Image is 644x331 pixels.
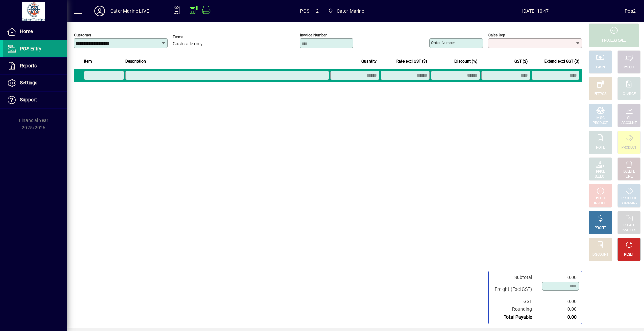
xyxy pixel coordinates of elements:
div: DELETE [623,169,635,174]
span: Reports [20,63,37,68]
div: INVOICES [622,228,636,233]
div: RECALL [623,223,635,228]
div: PROFIT [595,226,606,231]
div: PRICE [596,169,605,174]
div: DISCOUNT [592,252,608,257]
div: CASH [596,65,605,70]
span: Item [84,58,92,65]
span: [DATE] 10:47 [446,6,625,16]
div: RESET [624,252,634,257]
div: PRODUCT [621,145,636,150]
mat-label: Order number [431,40,455,45]
div: MISC [596,116,604,121]
div: Cater Marine LIVE [110,6,149,16]
div: CHEQUE [623,65,635,70]
div: PRODUCT [593,121,608,126]
span: Support [20,97,37,102]
mat-label: Customer [74,33,91,37]
td: 0.00 [539,274,579,281]
span: GST ($) [514,58,528,65]
span: POS [300,6,309,16]
td: 0.00 [539,313,579,321]
mat-label: Sales rep [488,33,505,37]
div: ACCOUNT [621,121,637,126]
span: Cater Marine [337,6,364,16]
span: POS Entry [20,46,41,51]
div: INVOICE [594,201,606,206]
td: Rounding [491,305,539,313]
div: EFTPOS [594,92,607,97]
a: Reports [3,58,67,74]
div: SUMMARY [621,201,637,206]
div: PRODUCT [621,196,636,201]
span: Rate excl GST ($) [396,58,427,65]
span: Extend excl GST ($) [544,58,579,65]
button: Profile [89,5,110,17]
td: 0.00 [539,298,579,305]
span: Cash sale only [173,41,203,47]
span: Settings [20,80,37,85]
div: SELECT [595,174,606,179]
td: Freight (Excl GST) [491,281,539,298]
span: Cater Marine [325,5,367,17]
span: Home [20,29,33,34]
td: 0.00 [539,305,579,313]
span: 2 [316,6,319,16]
div: CHARGE [623,92,636,97]
div: HOLD [596,196,605,201]
a: Home [3,23,67,40]
td: Total Payable [491,313,539,321]
span: Description [125,58,146,65]
span: Terms [173,35,213,39]
span: Quantity [361,58,377,65]
div: NOTE [596,145,605,150]
span: Discount (%) [454,58,477,65]
a: Support [3,92,67,108]
a: Settings [3,75,67,91]
mat-label: Invoice number [300,33,327,37]
div: LINE [626,174,632,179]
td: Subtotal [491,274,539,281]
td: GST [491,298,539,305]
div: Pos2 [625,6,636,16]
div: GL [627,116,631,121]
div: PROCESS SALE [602,38,626,43]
